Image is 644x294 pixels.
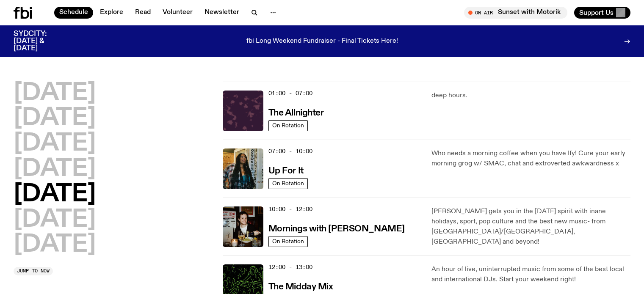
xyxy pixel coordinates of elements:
[14,233,96,257] button: [DATE]
[14,82,96,105] button: [DATE]
[431,206,630,247] p: [PERSON_NAME] gets you in the [DATE] spirit with inane holidays, sport, pop culture and the best ...
[223,206,263,247] img: Sam blankly stares at the camera, brightly lit by a camera flash wearing a hat collared shirt and...
[431,264,630,285] p: An hour of live, uninterrupted music from some of the best local and international DJs. Start you...
[431,91,630,101] p: deep hours.
[268,236,308,247] a: On Rotation
[14,183,96,206] button: [DATE]
[431,148,630,169] p: Who needs a morning coffee when you have Ify! Cure your early morning grog w/ SMAC, chat and extr...
[199,7,244,19] a: Newsletter
[246,38,398,45] p: fbi Long Weekend Fundraiser - Final Tickets Here!
[268,109,324,118] h3: The Allnighter
[268,178,308,189] a: On Rotation
[95,7,128,19] a: Explore
[272,238,304,245] span: On Rotation
[268,167,304,176] h3: Up For It
[268,147,312,155] span: 07:00 - 10:00
[14,208,96,232] button: [DATE]
[268,107,324,118] a: The Allnighter
[223,148,263,189] img: Ify - a Brown Skin girl with black braided twists, looking up to the side with her tongue stickin...
[268,283,333,291] h3: The Midday Mix
[14,157,96,181] button: [DATE]
[54,7,93,19] a: Schedule
[130,7,156,19] a: Read
[17,269,50,273] span: Jump to now
[158,7,198,19] a: Volunteer
[268,223,405,234] a: Mornings with [PERSON_NAME]
[268,225,405,234] h3: Mornings with [PERSON_NAME]
[464,7,567,19] button: On AirSunset with Motorik
[268,281,333,291] a: The Midday Mix
[272,180,304,187] span: On Rotation
[268,89,312,97] span: 01:00 - 07:00
[574,7,630,19] button: Support Us
[579,9,614,16] span: Support Us
[268,165,304,176] a: Up For It
[14,107,96,130] button: [DATE]
[268,120,308,131] a: On Rotation
[272,122,304,129] span: On Rotation
[14,132,96,156] button: [DATE]
[14,30,68,52] h3: SYDCITY: [DATE] & [DATE]
[14,267,53,275] button: Jump to now
[268,205,312,213] span: 10:00 - 12:00
[268,263,312,271] span: 12:00 - 13:00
